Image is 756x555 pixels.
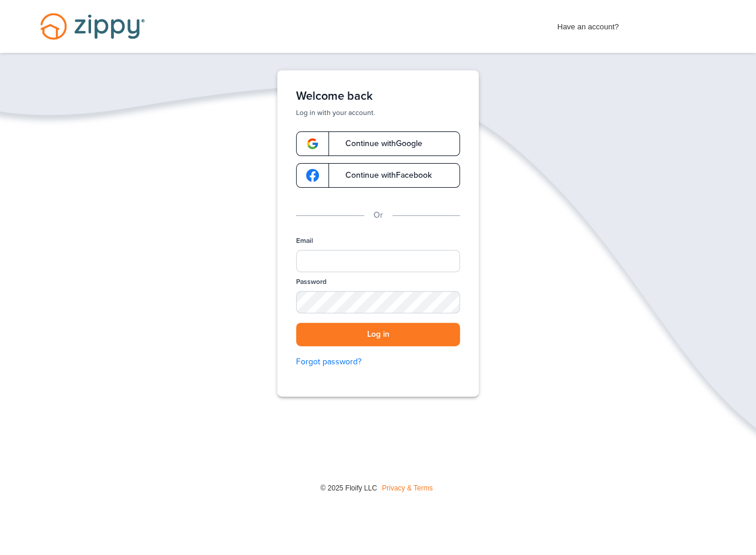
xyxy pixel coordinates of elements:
span: Have an account? [557,15,619,33]
label: Password [296,277,327,287]
span: © 2025 Floify LLC [320,484,377,492]
label: Email [296,236,313,246]
span: Continue with Google [334,140,422,148]
input: Email [296,250,460,272]
h1: Welcome back [296,89,460,103]
img: google-logo [306,169,319,182]
a: google-logoContinue withGoogle [296,131,460,156]
a: google-logoContinue withFacebook [296,163,460,188]
img: google-logo [306,137,319,150]
button: Log in [296,323,460,347]
p: Log in with your account. [296,108,460,117]
a: Privacy & Terms [382,484,432,492]
span: Continue with Facebook [334,171,432,180]
a: Forgot password? [296,356,460,368]
p: Or [374,209,383,222]
input: Password [296,291,460,313]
